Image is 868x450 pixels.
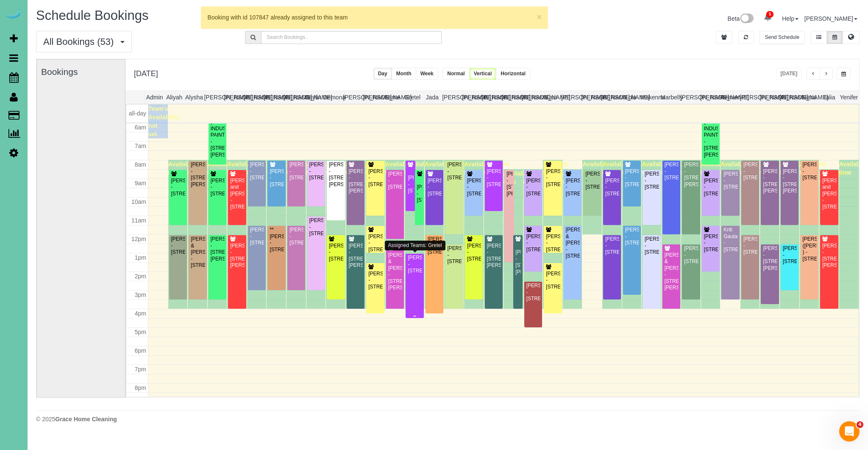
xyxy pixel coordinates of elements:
div: [PERSON_NAME] - [STREET_ADDRESS][PERSON_NAME] [230,243,244,269]
img: New interface [740,14,754,25]
span: Available time [721,161,746,176]
span: Available time [425,161,451,176]
span: Available time [780,161,806,176]
button: × [537,12,542,21]
button: All Bookings (53) [36,31,132,52]
span: 7pm [135,366,146,373]
div: [PERSON_NAME] - [STREET_ADDRESS][PERSON_NAME] [762,168,777,195]
div: Kriti Gautama - [STREET_ADDRESS] [723,227,737,253]
div: [PERSON_NAME] - [STREET_ADDRESS] [467,178,481,197]
th: Marbelly [660,91,680,104]
span: Available time [444,161,470,176]
th: [PERSON_NAME] [759,91,779,104]
div: [PERSON_NAME] - [STREET_ADDRESS] [644,236,659,255]
th: Makenna [640,91,660,104]
span: Available time [484,161,510,176]
div: [PERSON_NAME] & [PERSON_NAME] - [STREET_ADDRESS] [190,236,205,269]
h3: Bookings [41,67,121,77]
div: [PERSON_NAME] - [STREET_ADDRESS] [210,178,225,197]
a: 5 [759,8,776,27]
th: [PERSON_NAME] [462,91,482,104]
span: 7am [135,143,146,149]
div: [PERSON_NAME] and [PERSON_NAME] - [STREET_ADDRESS] [230,178,244,210]
button: Horizontal [496,68,530,80]
div: [PERSON_NAME] - [STREET_ADDRESS][PERSON_NAME] [762,245,777,272]
span: 2pm [135,273,146,280]
a: Help [782,15,798,22]
div: [PERSON_NAME] - [STREET_ADDRESS] [447,245,461,265]
th: [PERSON_NAME] [284,91,303,104]
th: [PERSON_NAME] [740,91,759,104]
div: [PERSON_NAME] - [STREET_ADDRESS] [289,227,303,246]
div: [PERSON_NAME] - [STREET_ADDRESS][PERSON_NAME] [684,162,698,188]
th: Reinier [720,91,740,104]
th: Daylin [303,91,323,104]
span: All Bookings (53) [43,36,118,47]
div: [PERSON_NAME] - [STREET_ADDRESS] [447,162,461,181]
div: [PERSON_NAME] - [STREET_ADDRESS] [171,236,185,255]
span: Available time [346,161,372,176]
div: [PERSON_NAME] - [STREET_ADDRESS] [407,255,422,274]
div: Assigned Teams: Gretel [385,241,445,250]
div: [PERSON_NAME] - [STREET_ADDRESS] [684,245,698,265]
span: Available time [208,161,234,176]
th: [PERSON_NAME] [779,91,799,104]
div: [PERSON_NAME] - [STREET_ADDRESS] [309,162,323,181]
span: 3pm [135,291,146,298]
div: [PERSON_NAME] - [STREET_ADDRESS][PERSON_NAME] [515,249,520,275]
span: Available time [504,170,529,185]
button: Send Schedule [759,31,805,44]
div: [PERSON_NAME] and [PERSON_NAME] - [STREET_ADDRESS] [822,178,836,210]
span: Available time [662,161,687,176]
div: [PERSON_NAME] - [STREET_ADDRESS] [625,168,639,188]
div: [PERSON_NAME] - [STREET_ADDRESS] [417,184,422,203]
span: Available time [227,161,253,176]
span: Available time [168,161,194,176]
span: 6pm [135,347,146,354]
div: [PERSON_NAME] - [STREET_ADDRESS] [309,217,323,237]
span: 12pm [131,236,146,242]
span: Available time [385,161,411,176]
div: [PERSON_NAME] - [STREET_ADDRESS] [605,178,619,197]
span: Available time [523,170,549,185]
a: Beta [728,15,754,22]
span: Available time [188,161,214,176]
span: Available time [681,161,707,176]
button: [DATE] [776,68,802,80]
div: [PERSON_NAME] - [STREET_ADDRESS] [782,245,797,265]
div: [PERSON_NAME] & [PERSON_NAME] - [STREET_ADDRESS] [565,227,580,259]
th: Esme [383,91,403,104]
span: Available time [287,161,312,176]
div: [PERSON_NAME] - [STREET_ADDRESS] [644,171,659,190]
span: 8pm [135,384,146,391]
a: [PERSON_NAME] [804,15,857,22]
div: [PERSON_NAME] - [STREET_ADDRESS] [545,168,560,188]
div: [PERSON_NAME] - [STREET_ADDRESS] [368,233,382,253]
button: Day [373,68,392,80]
span: 4pm [135,310,146,317]
th: [PERSON_NAME] [561,91,581,104]
div: [PERSON_NAME] - [STREET_ADDRESS][PERSON_NAME] [487,243,501,269]
div: Booking with id 107847 already assigned to this team [208,13,541,22]
div: **[PERSON_NAME] - [STREET_ADDRESS] [269,227,284,253]
div: [PERSON_NAME] - [STREET_ADDRESS][PERSON_NAME] [348,243,363,269]
span: Available time [582,161,608,176]
span: Available time [622,161,648,176]
span: 1pm [135,254,146,261]
div: [PERSON_NAME] - [STREET_ADDRESS][PERSON_NAME] [210,236,225,262]
span: 8am [135,161,146,168]
button: Month [392,68,416,80]
div: [PERSON_NAME] - [STREET_ADDRESS] [467,243,481,262]
span: Schedule Bookings [36,8,148,23]
span: Team's Availability not set. [148,105,179,137]
th: Siara [799,91,819,104]
div: [PERSON_NAME] - [STREET_ADDRESS] [704,233,718,253]
span: Available time [405,161,431,176]
div: [PERSON_NAME] - [STREET_ADDRESS][PERSON_NAME] [190,162,205,188]
button: Normal [442,68,469,80]
span: 5 [766,11,773,18]
span: Available time [642,161,668,176]
th: [PERSON_NAME] [700,91,720,104]
div: [PERSON_NAME] & [PERSON_NAME] - [STREET_ADDRESS][PERSON_NAME] [664,252,679,291]
th: [PERSON_NAME] [264,91,284,104]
